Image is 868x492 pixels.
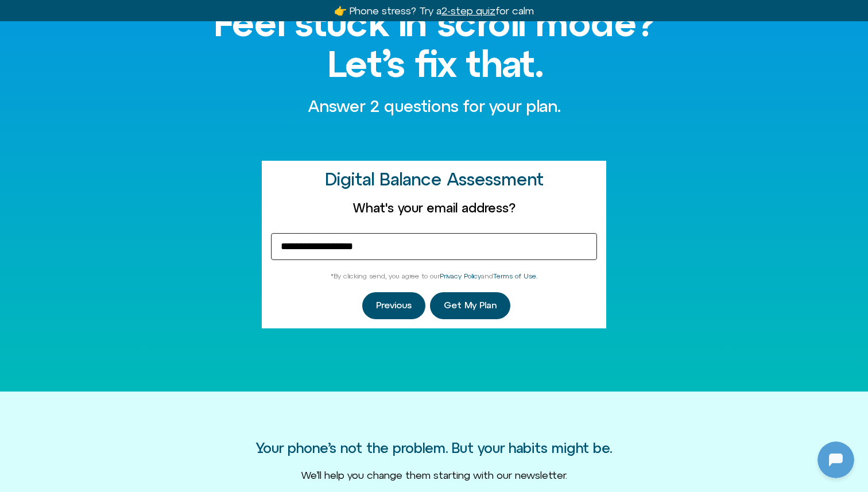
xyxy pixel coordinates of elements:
p: Answer 2 questions for your plan. [308,95,560,118]
button: Previous [362,292,425,319]
a: 👉 Phone stress? Try a2-step quizfor calm [334,5,534,17]
a: Terms of Use. [493,272,537,280]
iframe: Botpress [817,441,854,478]
h3: Your phone’s not the problem. But your habits might be. [256,440,612,455]
span: We’ll help you change them starting with our newsletter. [301,469,567,481]
h1: Feel stuck in scroll mode? Let’s fix that. [188,3,680,84]
span: *By clicking send, you agree to our and [331,272,537,280]
h2: Digital Balance Assessment [325,170,544,189]
button: Get My Plan [430,292,510,319]
a: Privacy Policy [440,272,481,280]
label: What's your email address? [271,200,597,215]
span: Get My Plan [444,300,497,311]
u: 2-step quiz [441,5,495,17]
form: Homepage Sign Up [271,200,597,319]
